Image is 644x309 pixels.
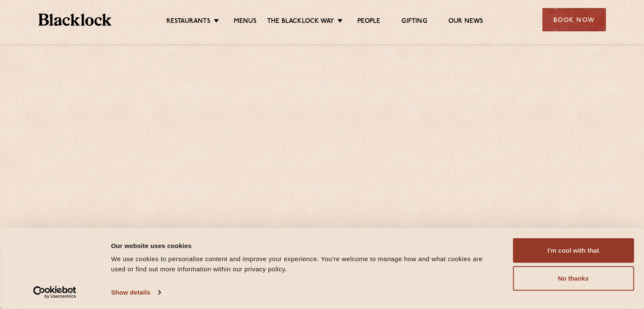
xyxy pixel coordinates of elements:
[401,17,427,27] a: Gifting
[111,240,494,251] div: Our website uses cookies
[513,266,634,291] button: No thanks
[18,286,92,299] a: Usercentrics Cookiebot - opens in a new window
[448,17,484,27] a: Our News
[111,286,160,299] a: Show details
[111,254,494,274] div: We use cookies to personalise content and improve your experience. You're welcome to manage how a...
[234,17,257,27] a: Menus
[513,238,634,263] button: I'm cool with that
[166,17,210,27] a: Restaurants
[39,14,112,26] img: BL_Textured_Logo-footer-cropped.svg
[267,17,334,27] a: The Blacklock Way
[542,8,606,31] div: Book Now
[357,17,380,27] a: People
